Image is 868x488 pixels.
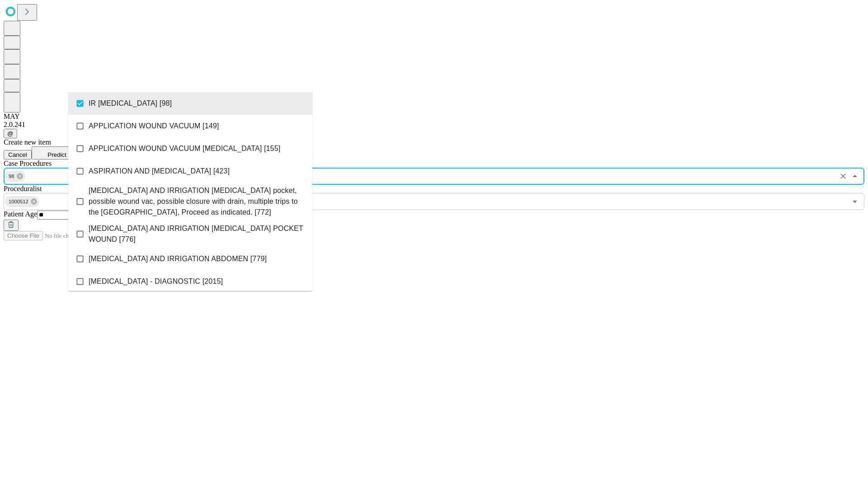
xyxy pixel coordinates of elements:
[8,151,27,158] span: Cancel
[32,146,73,160] button: Predict
[89,166,230,177] span: ASPIRATION AND [MEDICAL_DATA] [423]
[4,138,51,146] span: Create new item
[47,151,66,158] span: Predict
[4,185,42,192] span: Proceduralist
[4,121,864,129] div: 2.0.241
[89,121,219,131] span: APPLICATION WOUND VACUUM [149]
[89,143,280,154] span: APPLICATION WOUND VACUUM [MEDICAL_DATA] [155]
[4,129,17,138] button: @
[5,196,39,207] div: 1000512
[7,130,14,137] span: @
[849,170,861,183] button: Close
[5,197,32,207] span: 1000512
[89,276,223,287] span: [MEDICAL_DATA] - DIAGNOSTIC [2015]
[89,185,305,218] span: [MEDICAL_DATA] AND IRRIGATION [MEDICAL_DATA] pocket, possible wound vac, possible closure with dr...
[89,223,305,245] span: [MEDICAL_DATA] AND IRRIGATION [MEDICAL_DATA] POCKET WOUND [776]
[4,113,864,121] div: MAY
[89,253,267,264] span: [MEDICAL_DATA] AND IRRIGATION ABDOMEN [779]
[5,171,18,182] span: 98
[4,150,32,160] button: Cancel
[4,210,37,218] span: Patient Age
[4,160,52,167] span: Scheduled Procedure
[5,171,25,182] div: 98
[89,98,172,109] span: IR [MEDICAL_DATA] [98]
[837,170,849,183] button: Clear
[849,195,861,208] button: Open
